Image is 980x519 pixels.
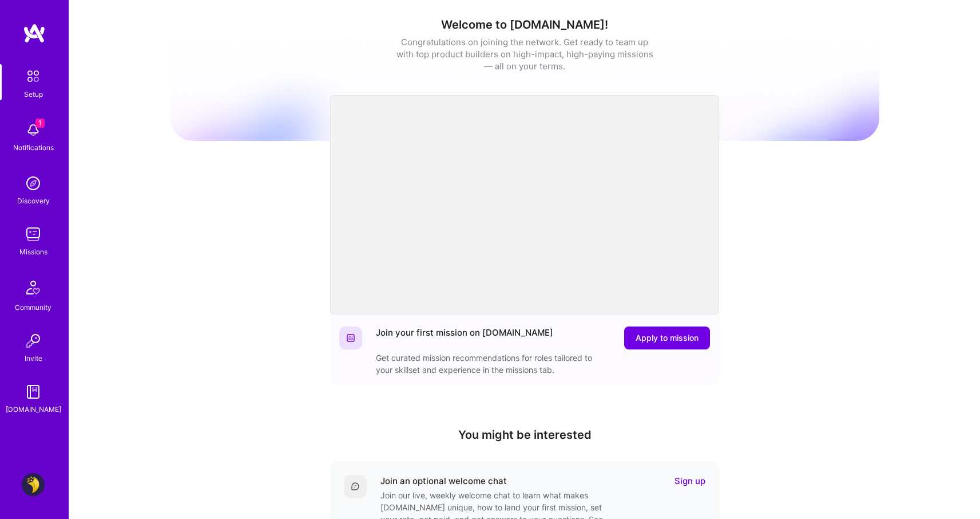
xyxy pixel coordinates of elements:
[22,223,45,246] img: teamwork
[22,473,45,496] img: User Avatar
[13,141,54,154] div: Notifications
[15,301,51,313] div: Community
[22,119,45,141] img: bell
[380,475,507,487] div: Join an optional welcome chat
[636,332,699,344] span: Apply to mission
[22,172,45,195] img: discovery
[19,473,47,496] a: User Avatar
[19,274,47,301] img: Community
[330,428,719,442] h4: You might be interested
[6,403,61,415] div: [DOMAIN_NAME]
[35,119,45,128] span: 1
[675,475,705,487] a: Sign up
[330,95,719,314] iframe: video
[346,333,355,343] img: Website
[170,18,879,32] h1: Welcome to [DOMAIN_NAME]!
[22,380,45,403] img: guide book
[376,327,553,349] div: Join your first mission on [DOMAIN_NAME]
[376,352,605,376] div: Get curated mission recommendations for roles tailored to your skillset and experience in the mis...
[23,23,46,44] img: logo
[396,36,653,72] div: Congratulations on joining the network. Get ready to team up with top product builders on high-im...
[22,329,45,352] img: Invite
[624,327,710,349] button: Apply to mission
[24,88,43,100] div: Setup
[25,352,42,364] div: Invite
[21,64,45,88] img: setup
[351,482,360,491] img: Comment
[17,195,50,207] div: Discovery
[19,246,47,258] div: Missions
